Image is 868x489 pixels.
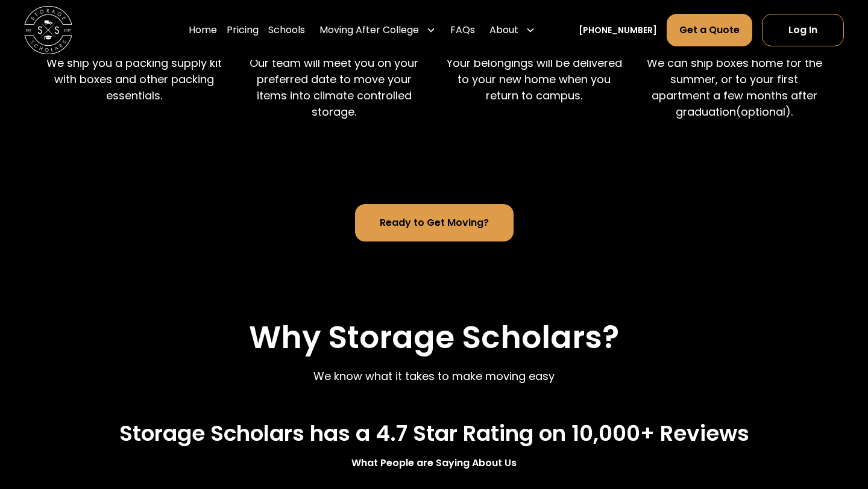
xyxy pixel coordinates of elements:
a: Schools [268,13,305,47]
p: We know what it takes to make moving easy [313,368,555,384]
p: We can ship boxes home for the summer, or to your first apartment a few months after graduation(o... [644,55,825,120]
div: About [485,13,540,47]
div: Moving After College [315,13,441,47]
div: Moving After College [319,23,419,37]
a: Ready to Get Moving? [355,204,514,241]
div: About [489,23,518,37]
a: Get a Quote [667,14,752,46]
a: FAQs [450,13,475,47]
a: Log In [762,14,844,46]
a: Home [189,13,217,47]
a: [PHONE_NUMBER] [579,24,657,37]
div: What People are Saying About Us [351,456,517,470]
h2: Storage Scholars has a 4.7 Star Rating on 10,000+ Reviews [119,420,749,446]
img: Storage Scholars main logo [24,6,72,54]
p: We ship you a packing supply kit with boxes and other packing essentials. [43,55,224,104]
a: Pricing [227,13,259,47]
h2: Why Storage Scholars? [249,319,619,356]
p: Our team will meet you on your preferred date to move your items into climate controlled storage. [244,55,424,120]
p: Your belongings will be delivered to your new home when you return to campus. [444,55,624,104]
